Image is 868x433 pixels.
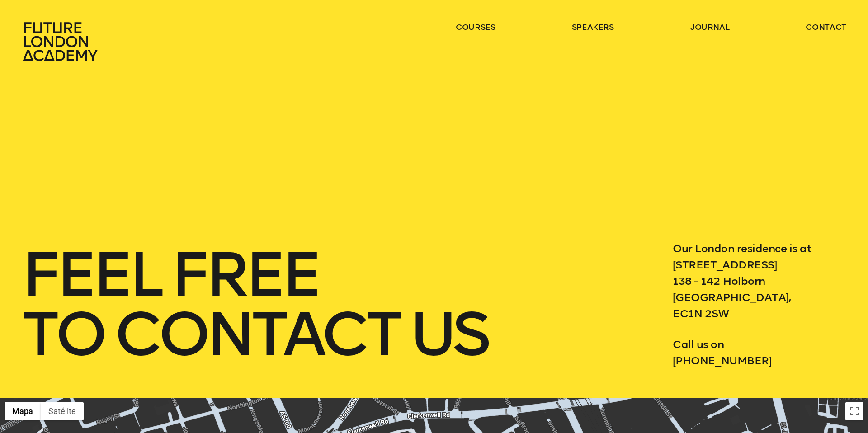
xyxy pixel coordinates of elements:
[41,402,84,420] button: Mostrar imágenes satelitales
[673,336,846,369] p: Call us on [PHONE_NUMBER]
[690,22,730,33] a: journal
[572,22,614,33] a: speakers
[22,245,629,364] h1: feel free to contact us
[845,402,863,420] button: Activar o desactivar la vista de pantalla completa
[673,240,846,322] p: Our London residence is at [STREET_ADDRESS] 138 - 142 Holborn [GEOGRAPHIC_DATA], EC1N 2SW
[456,22,495,33] a: courses
[806,22,846,33] a: contact
[5,402,41,420] button: Mostrar mapa de calles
